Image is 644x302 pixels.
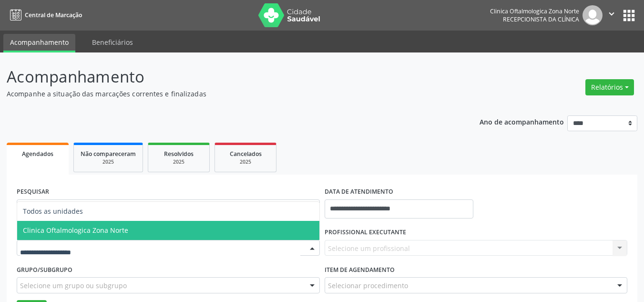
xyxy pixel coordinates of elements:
span: Cancelados [230,150,262,158]
label: PROFISSIONAL EXECUTANTE [325,225,406,240]
span: Recepcionista da clínica [503,15,579,23]
button:  [603,5,621,25]
img: img [583,5,603,25]
label: DATA DE ATENDIMENTO [325,185,393,199]
span: Agendados [22,150,53,158]
span: Todos as unidades [23,207,83,216]
span: Não compareceram [81,150,136,158]
div: Clinica Oftalmologica Zona Norte [490,7,579,15]
label: Grupo/Subgrupo [17,262,72,277]
a: Acompanhamento [3,34,75,52]
span: Resolvidos [164,150,194,158]
a: Beneficiários [85,34,140,51]
div: 2025 [81,158,136,166]
div: 2025 [155,158,203,166]
button: Relatórios [585,79,634,95]
div: 2025 [222,158,269,166]
span: Selecione um grupo ou subgrupo [20,281,127,291]
p: Ano de acompanhamento [480,115,564,127]
span: Clinica Oftalmologica Zona Norte [23,226,128,235]
a: Central de Marcação [7,7,82,23]
p: Acompanhamento [7,65,448,89]
label: Item de agendamento [325,262,395,277]
button: apps [621,7,637,24]
i:  [606,9,617,19]
label: PESQUISAR [17,185,49,199]
span: Selecionar procedimento [328,281,408,291]
span: Central de Marcação [25,11,82,19]
p: Acompanhe a situação das marcações correntes e finalizadas [7,89,448,99]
